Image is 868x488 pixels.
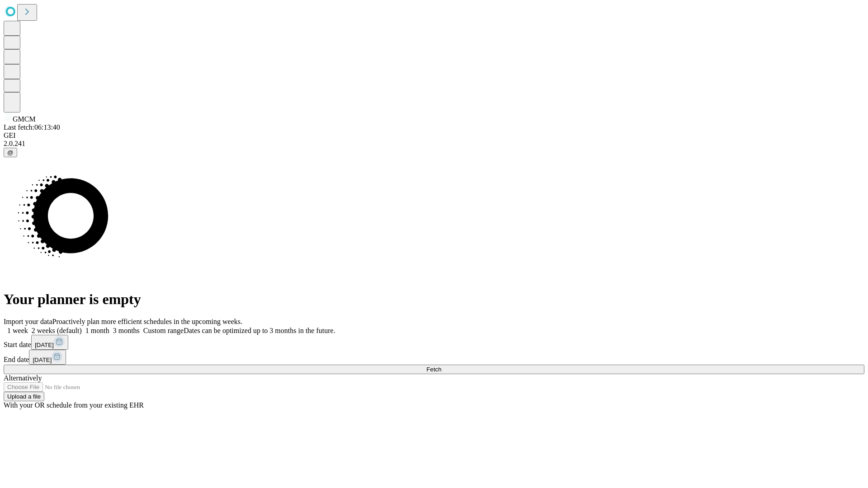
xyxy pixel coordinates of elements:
[4,365,864,374] button: Fetch
[4,140,864,148] div: 2.0.241
[184,327,335,334] span: Dates can be optimized up to 3 months in the future.
[4,148,17,157] button: @
[29,350,66,365] button: [DATE]
[13,115,36,123] span: GMCM
[52,318,242,325] span: Proactively plan more efficient schedules in the upcoming weeks.
[4,318,52,325] span: Import your data
[4,131,864,140] div: GEI
[4,335,864,350] div: Start date
[113,327,140,334] span: 3 months
[7,149,14,156] span: @
[4,291,864,308] h1: Your planner is empty
[426,366,441,373] span: Fetch
[4,350,864,365] div: End date
[4,123,60,131] span: Last fetch: 06:13:40
[7,327,28,334] span: 1 week
[85,327,109,334] span: 1 month
[31,335,68,350] button: [DATE]
[4,392,44,401] button: Upload a file
[4,374,42,382] span: Alternatively
[4,401,144,409] span: With your OR schedule from your existing EHR
[35,342,54,348] span: [DATE]
[143,327,184,334] span: Custom range
[32,327,82,334] span: 2 weeks (default)
[33,357,52,363] span: [DATE]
